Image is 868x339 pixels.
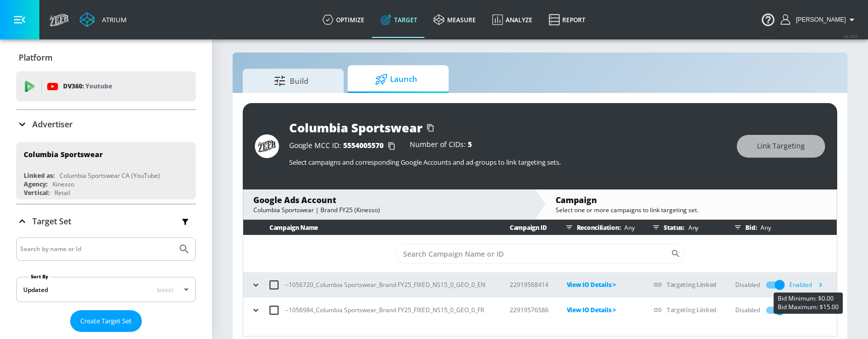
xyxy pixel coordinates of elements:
[556,195,827,206] div: Campaign
[358,67,435,91] span: Launch
[667,280,717,289] a: Targeting Linked
[684,222,698,233] p: Any
[510,279,551,290] p: 22919568414
[396,244,671,264] input: Search Campaign Name or ID
[29,273,50,280] label: Sort By
[372,2,425,38] a: Target
[289,141,400,151] div: Google MCC ID:
[98,15,127,24] div: Atrium
[314,2,372,38] a: optimize
[540,2,593,38] a: Report
[253,206,524,214] div: Columbia Sportswear | Brand FY25 (Kinesso)
[567,304,637,316] p: View IO Details >
[789,303,828,318] div: Enabled
[556,206,827,214] div: Select one or more campaigns to link targeting set.
[754,5,782,33] button: Open Resource Center
[510,305,551,315] p: 22919576586
[253,195,524,206] div: Google Ads Account
[55,188,70,197] div: Retail
[23,285,48,294] div: Updated
[667,306,717,314] a: Targeting Linked
[735,306,760,315] div: Disabled
[24,150,103,159] div: Columbia Sportswear
[19,52,52,63] p: Platform
[484,2,540,38] a: Analyze
[792,16,846,23] span: login as: lekhraj.bhadava@zefr.com
[253,69,330,93] span: Build
[756,222,771,233] p: Any
[396,244,684,264] div: Search CID Name or Number
[620,222,634,233] p: Any
[735,280,760,289] div: Disabled
[468,139,472,149] span: 5
[730,220,832,235] div: Bid:
[85,81,112,91] p: Youtube
[425,2,484,38] a: measure
[16,110,196,138] div: Advertiser
[289,119,422,136] div: Columbia Sportswear
[494,220,551,235] th: Campaign ID
[60,171,160,180] div: Columbia Sportswear CA (YouTube)
[24,188,49,197] div: Vertical:
[343,140,384,150] span: 5554005570
[781,14,858,26] button: [PERSON_NAME]
[16,142,196,200] div: Columbia SportswearLinked as:Columbia Sportswear CA (YouTube)Agency:KinessoVertical:Retail
[844,33,858,39] span: v 4.24.0
[16,71,196,102] div: DV360: Youtube
[285,279,485,290] p: --1056720_Columbia Sportswear_Brand FY25_FIXED_NS15_0_GEO_0_EN
[285,305,484,315] p: --1056984_Columbia Sportswear_Brand FY25_FIXED_NS15_0_GEO_0_FR
[567,279,637,290] p: View IO Details >
[789,277,828,293] div: Enabled
[32,216,71,227] p: Target Set
[80,12,127,27] a: Atrium
[16,43,196,72] div: Platform
[52,180,74,188] div: Kinesso
[243,220,494,235] th: Campaign Name
[648,220,719,235] div: Status:
[80,315,132,327] span: Create Target Set
[32,119,73,130] p: Advertiser
[410,141,472,151] div: Number of CIDs:
[70,310,142,332] button: Create Target Set
[243,189,534,219] div: Google Ads AccountColumbia Sportswear | Brand FY25 (Kinesso)
[562,220,637,235] div: Reconciliation:
[289,158,727,167] p: Select campaigns and corresponding Google Accounts and ad-groups to link targeting sets.
[16,205,196,238] div: Target Set
[20,243,173,256] input: Search by name or Id
[24,171,55,180] div: Linked as:
[63,81,112,92] p: DV360:
[157,285,174,294] span: latest
[24,180,47,188] div: Agency:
